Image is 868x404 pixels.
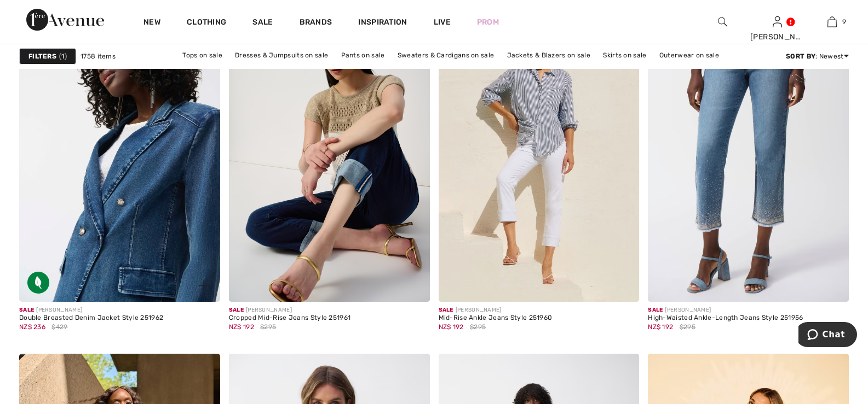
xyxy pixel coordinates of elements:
span: Sale [648,307,663,313]
img: plus_v2.svg [199,280,209,290]
a: Jackets & Blazers on sale [502,48,596,62]
div: Mid-Rise Ankle Jeans Style 251960 [439,314,553,322]
img: Mid-Rise Ankle Jeans Style 251960. White [439,1,640,302]
strong: Sort By [786,52,815,60]
span: NZ$ 192 [648,323,673,331]
span: Sale [19,307,34,313]
span: NZ$ 192 [439,323,464,331]
a: Clothing [187,17,226,29]
span: NZ$ 192 [229,323,254,331]
a: Live [434,16,451,28]
div: Double Breasted Denim Jacket Style 251962 [19,314,163,322]
img: 1ère Avenue [26,9,104,31]
a: Sale [252,17,273,29]
span: $295 [260,322,276,332]
div: [PERSON_NAME] [648,306,803,314]
div: [PERSON_NAME] [19,306,163,314]
a: 9 [805,15,859,28]
span: $295 [680,322,695,332]
a: Double Breasted Denim Jacket Style 251962. Denim Medium Blue [19,1,220,302]
div: [PERSON_NAME] [750,31,804,43]
span: 1 [59,51,67,61]
a: Outerwear on sale [654,48,725,62]
div: Cropped Mid-Rise Jeans Style 251961 [229,314,351,322]
div: : Newest [786,51,849,61]
a: Skirts on sale [597,48,652,62]
div: [PERSON_NAME] [439,306,553,314]
span: 1758 items [81,51,116,61]
div: [PERSON_NAME] [229,306,351,314]
span: Inspiration [358,17,407,29]
a: Tops on sale [177,48,228,62]
a: Sweaters & Cardigans on sale [392,48,499,62]
a: Brands [300,17,332,29]
div: High-Waisted Ankle-Length Jeans Style 251956 [648,314,803,322]
img: My Info [773,15,782,28]
span: 9 [842,17,846,27]
span: $295 [470,322,486,332]
img: Sustainable Fabric [27,272,49,294]
span: NZ$ 236 [19,323,45,331]
img: search the website [718,15,727,28]
span: $429 [51,322,67,332]
a: Dresses & Jumpsuits on sale [229,48,334,62]
strong: Filters [28,51,56,61]
a: Sign In [773,16,782,27]
span: Sale [439,307,453,313]
iframe: Opens a widget where you can chat to one of our agents [798,322,857,349]
img: Cropped Mid-Rise Jeans Style 251961. DARK DENIM BLUE [229,1,430,302]
img: High-Waisted Ankle-Length Jeans Style 251956. VINTAGE BLUE [648,1,849,302]
span: Sale [229,307,244,313]
a: Prom [477,16,499,28]
a: New [143,17,160,29]
a: Pants on sale [336,48,390,62]
img: My Bag [827,15,837,28]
